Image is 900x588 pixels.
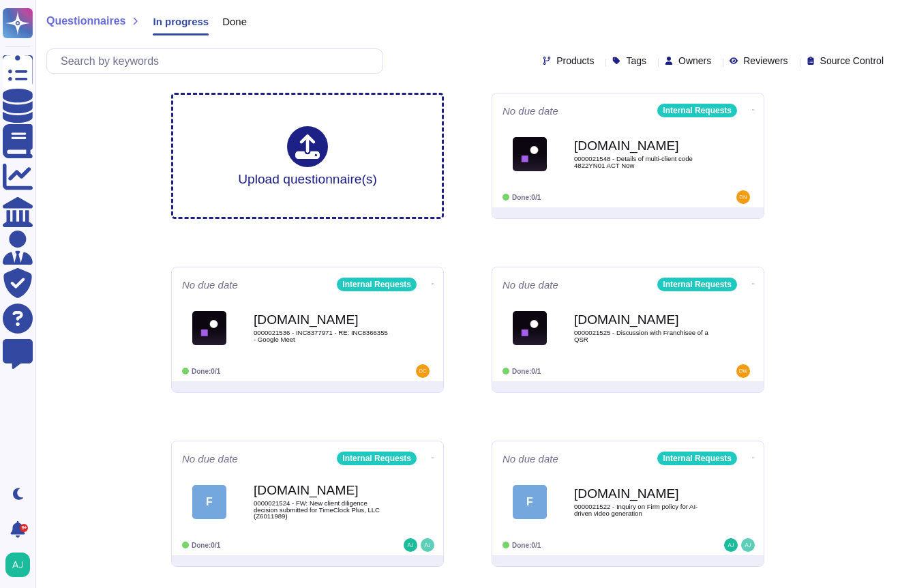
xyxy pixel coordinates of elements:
span: Owners [678,56,711,65]
span: Done [222,16,247,27]
span: Reviewers [743,56,787,65]
span: Tags [626,56,646,65]
span: Done: 0/1 [192,368,220,375]
img: Logo [192,311,226,345]
span: Products [556,56,594,65]
div: Upload questionnaire(s) [238,126,377,186]
span: No due date [502,280,558,290]
span: 0000021525 - Discussion with Franchisee of a QSR [574,329,710,342]
img: user [421,538,434,552]
span: 0000021548 - Details of multi-client code 4822YN01 ACT Now [574,156,710,168]
img: user [724,538,738,552]
span: Questionnaires [46,16,125,27]
img: user [741,538,755,552]
div: F [513,485,547,519]
span: Source Control [820,56,884,65]
div: Internal Requests [657,104,737,117]
b: [DOMAIN_NAME] [254,313,390,326]
div: Internal Requests [337,452,417,465]
span: Done: 0/1 [192,542,220,549]
b: [DOMAIN_NAME] [574,313,710,326]
b: [DOMAIN_NAME] [574,139,710,152]
span: 0000021522 - Inquiry on Firm policy for AI-driven video generation [574,503,710,516]
img: Logo [513,311,547,345]
div: 9+ [20,524,28,532]
b: [DOMAIN_NAME] [574,487,710,500]
img: user [736,364,750,378]
input: Search by keywords [54,49,382,73]
span: No due date [502,106,558,116]
b: [DOMAIN_NAME] [254,484,390,497]
span: Done: 0/1 [512,194,541,201]
span: No due date [182,280,238,290]
span: 0000021524 - FW: New client diligence decision submitted for TimeClock Plus, LLC (Z6011989) [254,500,390,520]
span: No due date [502,454,558,464]
img: user [416,364,430,378]
img: user [5,553,30,577]
span: Done: 0/1 [512,542,541,549]
span: In progress [153,16,209,27]
div: Internal Requests [657,278,737,291]
span: 0000021536 - INC8377971 - RE: INC8366355 - Google Meet [254,329,390,342]
span: No due date [182,454,238,464]
button: user [3,550,40,580]
div: Internal Requests [657,452,737,465]
img: Logo [513,137,547,171]
img: user [736,190,750,204]
img: user [404,538,417,552]
span: Done: 0/1 [512,368,541,375]
div: F [192,485,226,519]
div: Internal Requests [337,278,417,291]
